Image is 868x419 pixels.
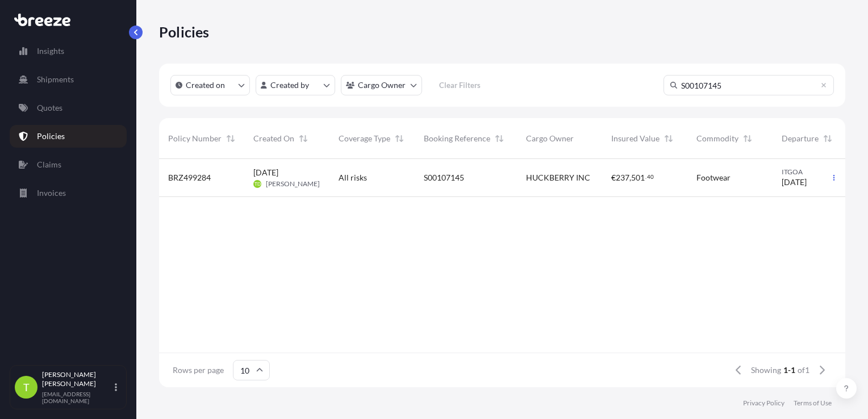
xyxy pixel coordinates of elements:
[798,364,809,376] span: of 1
[254,178,261,190] span: TD
[10,125,127,148] a: Policies
[696,172,731,183] span: Footwear
[696,133,738,144] span: Commodity
[662,132,675,145] button: Sort
[647,175,654,179] span: 40
[782,167,849,177] span: ITGOA
[168,172,211,183] span: BRZ499284
[37,131,65,142] p: Policies
[170,75,250,95] button: createdOn Filter options
[743,399,784,408] a: Privacy Policy
[341,75,422,95] button: cargoOwner Filter options
[526,172,590,183] span: HUCKBERRY INC
[253,133,294,144] span: Created On
[168,133,222,144] span: Policy Number
[37,45,64,57] p: Insights
[645,175,646,179] span: .
[339,133,390,144] span: Coverage Type
[339,172,367,183] span: All risks
[741,132,754,145] button: Sort
[224,132,237,145] button: Sort
[493,132,506,145] button: Sort
[526,133,574,144] span: Cargo Owner
[42,391,112,404] p: [EMAIL_ADDRESS][DOMAIN_NAME]
[270,79,309,91] p: Created by
[37,102,62,114] p: Quotes
[428,76,491,94] button: Clear Filters
[256,75,335,95] button: createdBy Filter options
[358,79,406,91] p: Cargo Owner
[782,133,819,144] span: Departure
[266,179,320,188] span: [PERSON_NAME]
[42,370,112,388] p: [PERSON_NAME] [PERSON_NAME]
[783,364,795,376] span: 1-1
[23,382,30,393] span: T
[297,132,310,145] button: Sort
[173,364,224,376] span: Rows per page
[663,75,834,95] input: Search Policy or Shipment ID...
[37,187,66,199] p: Invoices
[782,177,807,188] span: [DATE]
[821,132,834,145] button: Sort
[611,174,616,182] span: €
[794,399,832,408] a: Terms of Use
[611,133,660,144] span: Insured Value
[10,68,127,91] a: Shipments
[159,23,210,41] p: Policies
[424,133,490,144] span: Booking Reference
[37,159,61,170] p: Claims
[10,153,127,176] a: Claims
[10,182,127,204] a: Invoices
[631,174,645,182] span: 501
[37,74,74,85] p: Shipments
[751,364,781,376] span: Showing
[186,79,225,91] p: Created on
[629,174,631,182] span: ,
[253,167,278,178] span: [DATE]
[10,40,127,62] a: Insights
[424,172,464,183] span: S00107145
[439,79,481,91] p: Clear Filters
[616,174,629,182] span: 237
[10,97,127,119] a: Quotes
[393,132,406,145] button: Sort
